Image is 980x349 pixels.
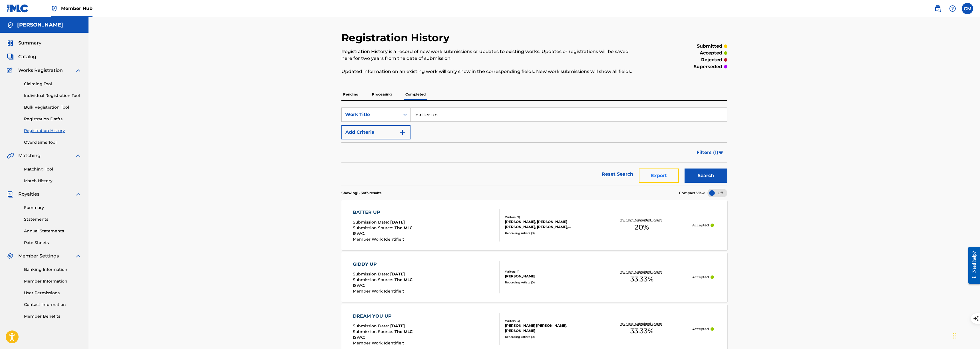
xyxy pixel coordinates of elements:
span: Member Work Identifier : [353,340,405,346]
a: Rate Sheets [24,240,82,246]
img: Top Rightsholder [51,5,58,12]
span: Matching [18,152,41,159]
div: DREAM YOU UP [353,313,412,320]
a: Matching Tool [24,166,82,172]
img: expand [75,152,82,159]
span: The MLC [395,277,412,282]
span: Submission Date : [353,220,390,225]
img: filter [719,151,723,154]
p: Completed [404,88,427,100]
p: Showing 1 - 3 of 3 results [341,190,381,196]
p: Your Total Submitted Shares: [620,218,663,222]
div: Writers ( 9 ) [505,215,591,219]
img: Matching [7,152,14,159]
a: SummarySummary [7,40,41,46]
a: Member Benefits [24,313,82,319]
span: Works Registration [18,67,63,74]
div: BATTER UP [353,209,412,216]
div: Writers ( 3 ) [505,319,591,323]
form: Search Form [341,107,727,186]
a: CatalogCatalog [7,53,36,60]
a: Member Information [24,278,82,284]
p: Accepted [692,275,709,280]
a: Statements [24,216,82,222]
p: Accepted [692,326,709,332]
span: Submission Source : [353,329,395,334]
span: Catalog [18,53,36,60]
div: [PERSON_NAME] [PERSON_NAME], [PERSON_NAME] [505,323,591,333]
p: Updated information on an existing work will only show in the corresponding fields. New work subm... [341,68,639,75]
a: User Permissions [24,290,82,296]
span: Submission Source : [353,225,395,230]
div: Writers ( 1 ) [505,269,591,274]
span: Member Work Identifier : [353,289,405,294]
span: ISWC : [353,283,366,288]
p: Registration History is a record of new work submissions or updates to existing works. Updates or... [341,48,639,62]
span: 20 % [635,222,649,232]
a: Public Search [932,3,943,14]
a: Bulk Registration Tool [24,104,82,110]
h2: Registration History [341,31,452,44]
span: ISWC : [353,335,366,340]
a: GIDDY UPSubmission Date:[DATE]Submission Source:The MLCISWC:Member Work Identifier:Writers (1)[PE... [341,252,727,302]
img: expand [75,253,82,259]
p: Pending [341,88,360,100]
p: Your Total Submitted Shares: [620,322,663,326]
span: The MLC [395,225,412,230]
span: Filters ( 1 ) [697,149,718,156]
img: expand [75,191,82,198]
button: Filters (1) [693,145,727,160]
p: accepted [700,50,722,56]
span: [DATE] [390,271,405,277]
span: ISWC : [353,231,366,236]
img: MLC Logo [7,4,29,13]
div: Recording Artists ( 0 ) [505,280,591,285]
p: Your Total Submitted Shares: [620,270,663,274]
a: Annual Statements [24,228,82,234]
p: submitted [697,43,722,50]
p: Accepted [692,223,709,228]
a: Contact Information [24,302,82,308]
a: Claiming Tool [24,81,82,87]
img: help [949,5,956,12]
a: Match History [24,178,82,184]
iframe: Resource Center [964,242,980,288]
span: 33.33 % [630,326,653,336]
div: Work Title [345,111,397,118]
p: Processing [370,88,393,100]
div: [PERSON_NAME] [505,274,591,279]
span: Submission Date : [353,323,390,328]
img: Catalog [7,53,14,60]
div: Recording Artists ( 0 ) [505,335,591,339]
img: Works Registration [7,67,14,74]
span: Royalties [18,191,39,198]
span: Member Work Identifier : [353,237,405,242]
a: Registration History [24,128,82,134]
div: Drag [953,327,957,344]
span: Compact View [679,190,705,196]
span: Member Settings [18,253,59,259]
img: search [934,5,941,12]
span: The MLC [395,329,412,334]
h5: Chaz Mishan [17,22,63,28]
a: Registration Drafts [24,116,82,122]
span: Summary [18,40,41,46]
iframe: Chat Widget [951,322,980,349]
button: Add Criteria [341,125,410,139]
a: Summary [24,205,82,211]
div: Help [947,3,958,14]
span: 33.33 % [630,274,653,284]
img: Accounts [7,22,14,29]
img: Summary [7,40,14,46]
a: Banking Information [24,267,82,273]
span: [DATE] [390,220,405,225]
span: Submission Date : [353,271,390,277]
a: Reset Search [599,168,636,180]
span: Submission Source : [353,277,395,282]
a: Individual Registration Tool [24,93,82,99]
img: expand [75,67,82,74]
p: superseded [694,63,722,70]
